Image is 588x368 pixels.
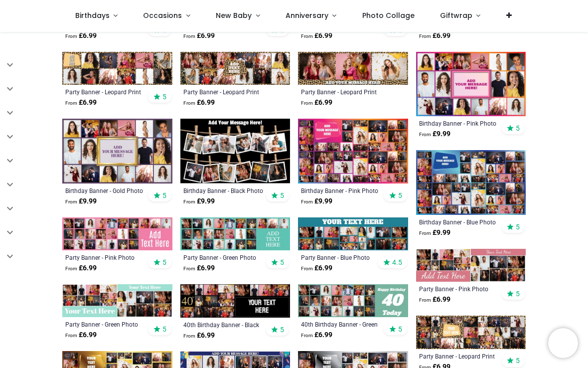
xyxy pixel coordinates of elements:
[301,88,384,96] a: Party Banner - Leopard Print Photo Collage
[419,352,502,360] a: Party Banner - Leopard Print Photo Collage
[419,218,502,226] a: Birthday Banner - Blue Photo Collage
[301,333,313,338] span: From
[301,199,313,204] span: From
[298,52,408,85] img: Personalised Party Banner - Leopard Print Photo Collage - 3 Photo Upload
[65,186,148,194] a: Birthday Banner - Gold Photo Collage
[301,100,313,106] span: From
[398,191,402,200] span: 5
[419,230,431,236] span: From
[362,10,415,20] span: Photo Collage
[65,263,97,273] strong: £ 6.99
[65,33,77,39] span: From
[183,186,267,194] a: Birthday Banner - Black Photo Collage
[65,330,97,340] strong: £ 6.99
[286,10,328,20] span: Anniversary
[65,199,77,204] span: From
[183,98,215,108] strong: £ 6.99
[298,119,408,184] img: Personalised Birthday Backdrop Banner - Pink Photo Collage - Add Text & 48 Photo Upload
[298,217,408,250] img: Personalised Party Banner - Blue Photo Collage - Custom Text & 19 Photo Upload
[416,249,526,282] img: Personalised Party Banner - Pink Photo Collage - Custom Text & 19 Photo Upload
[162,325,166,334] span: 5
[62,217,172,250] img: Personalised Party Banner - Pink Photo Collage - Custom Text & 24 Photo Upload
[516,222,520,231] span: 5
[301,253,384,261] a: Party Banner - Blue Photo Collage
[183,31,215,41] strong: £ 6.99
[180,217,291,250] img: Personalised Party Banner - Green Photo Collage - Custom Text & 24 Photo Upload
[65,333,77,338] span: From
[301,320,384,328] a: 40th Birthday Banner - Green Photo Collage
[416,52,526,117] img: Personalised Birthday Backdrop Banner - Pink Photo Collage - 16 Photo Upload
[65,88,148,96] a: Party Banner - Leopard Print Photo Collage
[162,258,166,267] span: 5
[62,52,172,85] img: Personalised Party Banner - Leopard Print Photo Collage - 11 Photo Upload
[301,31,332,41] strong: £ 6.99
[416,150,526,215] img: Personalised Birthday Backdrop Banner - Blue Photo Collage - Add Text & 48 Photo Upload
[65,253,148,261] a: Party Banner - Pink Photo Collage
[419,33,431,39] span: From
[183,321,267,329] a: 40th Birthday Banner - Black Photo Collage
[180,284,291,317] img: Personalised 40th Birthday Banner - Black Photo Collage - Custom Text & 17 Photo Upload
[301,196,332,206] strong: £ 9.99
[65,266,77,271] span: From
[180,52,291,85] img: Personalised Party Banner - Leopard Print Photo Collage - Custom Text & 12 Photo Upload
[301,98,332,108] strong: £ 6.99
[392,258,402,267] span: 4.5
[65,100,77,106] span: From
[183,263,215,273] strong: £ 6.99
[65,31,97,41] strong: £ 6.99
[301,33,313,39] span: From
[183,100,195,106] span: From
[183,331,215,341] strong: £ 6.99
[62,284,172,317] img: Personalised Party Banner - Green Photo Collage - Custom Text & 19 Photo Upload
[301,186,384,194] a: Birthday Banner - Pink Photo Collage
[143,10,182,20] span: Occasions
[280,325,284,334] span: 5
[516,124,520,133] span: 5
[183,333,195,339] span: From
[419,119,502,127] a: Birthday Banner - Pink Photo Collage
[548,328,578,358] iframe: Brevo live chat
[301,266,313,271] span: From
[280,191,284,200] span: 5
[183,266,195,271] span: From
[416,316,526,349] img: Personalised Party Banner - Leopard Print Photo Collage - Custom Text & 30 Photo Upload
[162,191,166,200] span: 5
[62,119,172,184] img: Personalised Birthday Backdrop Banner - Gold Photo Collage - 16 Photo Upload
[419,129,450,139] strong: £ 9.99
[183,88,267,96] a: Party Banner - Leopard Print Photo Collage
[65,196,97,206] strong: £ 9.99
[183,33,195,39] span: From
[419,285,502,293] div: Party Banner - Pink Photo Collage
[280,258,284,267] span: 5
[65,320,148,328] a: Party Banner - Green Photo Collage
[298,284,408,317] img: Personalised 40th Birthday Banner - Green Photo Collage - Custom Text & 21 Photo Upload
[419,31,450,41] strong: £ 6.99
[216,10,252,20] span: New Baby
[419,132,431,137] span: From
[419,295,450,305] strong: £ 6.99
[516,289,520,298] span: 5
[183,253,267,261] a: Party Banner - Green Photo Collage
[75,10,110,20] span: Birthdays
[183,196,215,206] strong: £ 9.99
[162,92,166,101] span: 5
[301,330,332,340] strong: £ 6.99
[440,10,472,20] span: Giftwrap
[183,199,195,204] span: From
[516,356,520,365] span: 5
[65,98,97,108] strong: £ 6.99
